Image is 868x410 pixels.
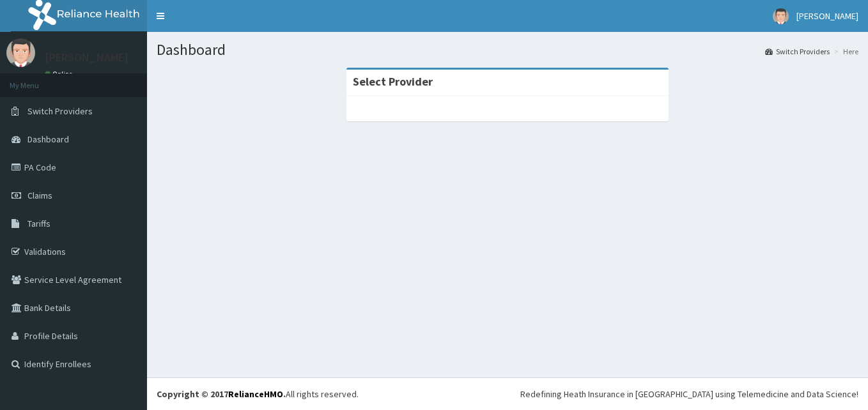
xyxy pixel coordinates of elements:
span: [PERSON_NAME] [796,10,858,22]
img: User Image [6,38,35,67]
a: Switch Providers [765,46,830,57]
span: Claims [27,190,52,201]
strong: Select Provider [353,74,433,89]
div: Redefining Heath Insurance in [GEOGRAPHIC_DATA] using Telemedicine and Data Science! [520,388,858,400]
a: RelianceHMO [228,388,283,400]
img: User Image [773,8,789,24]
span: Dashboard [27,133,69,145]
h1: Dashboard [157,42,858,58]
strong: Copyright © 2017 . [157,388,286,400]
li: Here [831,46,858,57]
span: Switch Providers [27,105,93,117]
footer: All rights reserved. [147,377,868,410]
span: Tariffs [27,218,50,229]
p: [PERSON_NAME] [45,52,128,63]
a: Online [45,70,75,79]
